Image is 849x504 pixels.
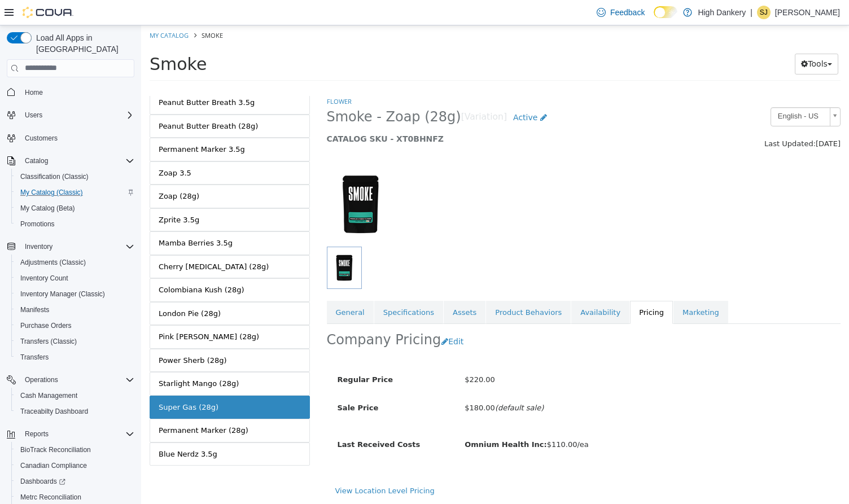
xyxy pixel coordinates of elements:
a: English - US [629,82,699,101]
span: Classification (Classic) [20,172,89,181]
a: My Catalog (Beta) [16,201,80,215]
button: Reports [20,427,53,441]
button: Customers [2,130,139,146]
span: Adjustments (Classic) [16,256,134,269]
span: Operations [25,375,58,384]
span: Customers [25,134,58,143]
span: Cash Management [20,391,77,400]
a: Inventory Manager (Classic) [16,287,110,301]
span: Canadian Compliance [20,461,87,470]
a: Classification (Classic) [16,170,93,183]
span: Last Updated: [623,114,675,122]
button: Operations [2,372,139,388]
a: Adjustments (Classic) [16,256,90,269]
span: Promotions [20,220,55,229]
button: Catalog [2,153,139,169]
button: Transfers (Classic) [11,334,139,349]
span: Smoke [60,6,82,14]
button: Inventory [20,240,57,253]
span: Metrc Reconciliation [20,493,81,502]
button: Inventory [2,239,139,255]
img: Cova [23,7,73,18]
div: London Pie (28g) [17,283,80,294]
a: Dashboards [16,475,70,488]
div: Colombiana Kush (28g) [17,259,103,270]
span: Reports [20,427,134,441]
p: | [750,6,752,19]
span: Inventory [25,242,52,251]
input: Dark Mode [654,6,677,18]
span: Smoke [8,29,65,49]
div: Zoap (28g) [17,165,58,177]
a: Cash Management [16,389,82,402]
span: Catalog [20,154,134,168]
span: Inventory Manager (Classic) [20,290,105,299]
button: Purchase Orders [11,318,139,334]
button: Inventory Manager (Classic) [11,286,139,302]
a: Pricing [489,275,532,299]
a: Customers [20,132,62,145]
a: Home [20,86,47,99]
a: Dashboards [11,474,139,489]
span: Transfers [20,353,49,362]
div: Blue Nerdz 3.5g [17,423,76,435]
span: My Catalog (Beta) [16,201,134,215]
span: BioTrack Reconciliation [20,445,91,454]
a: Feedback [592,1,649,24]
a: Purchase Orders [16,319,76,332]
span: My Catalog (Classic) [16,186,134,199]
div: Zoap 3.5 [17,142,50,154]
span: Home [25,88,43,97]
span: English - US [630,82,684,100]
span: Inventory [20,240,134,253]
button: Users [2,107,139,123]
a: Metrc Reconciliation [16,490,86,504]
span: Customers [20,131,134,145]
button: My Catalog (Classic) [11,185,139,200]
span: Feedback [610,7,645,18]
span: $220.00 [323,350,354,358]
small: [Variation] [320,87,366,97]
a: Inventory Count [16,271,73,285]
h2: Company Pricing [186,306,300,323]
span: Inventory Manager (Classic) [16,287,134,301]
div: Mamba Berries 3.5g [17,212,91,223]
button: Home [2,84,139,100]
span: Load All Apps in [GEOGRAPHIC_DATA] [32,32,134,55]
span: Sale Price [196,378,238,387]
a: Assets [303,275,344,299]
span: Home [20,85,134,99]
span: Transfers (Classic) [20,337,77,346]
a: My Catalog (Classic) [16,186,87,199]
button: Tools [654,28,697,49]
a: Flower [186,72,211,80]
span: Metrc Reconciliation [16,490,134,504]
span: Dashboards [20,477,65,486]
span: Traceabilty Dashboard [16,405,134,418]
button: Manifests [11,302,139,318]
span: $180.00 [323,378,402,387]
span: Reports [25,430,49,439]
button: Classification (Classic) [11,169,139,185]
a: General [186,275,233,299]
span: Dark Mode [654,18,654,19]
span: Inventory Count [20,274,68,283]
a: Traceabilty Dashboard [16,405,93,418]
a: Canadian Compliance [16,459,91,472]
div: Peanut Butter Breath (28g) [17,95,117,107]
button: Canadian Compliance [11,458,139,474]
a: Product Behaviors [345,275,430,299]
div: Permanent Marker 3.5g [17,119,104,130]
span: Canadian Compliance [16,459,134,472]
p: [PERSON_NAME] [775,6,840,19]
a: Marketing [532,275,587,299]
button: My Catalog (Beta) [11,200,139,216]
div: Zprite 3.5g [17,189,58,200]
span: Catalog [25,156,48,165]
button: Transfers [11,349,139,365]
span: Transfers (Classic) [16,335,134,348]
h5: CATALOG SKU - XT0BHNFZ [186,108,567,119]
button: Edit [300,306,329,327]
div: Cherry [MEDICAL_DATA] (28g) [17,236,128,247]
span: Dashboards [16,475,134,488]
